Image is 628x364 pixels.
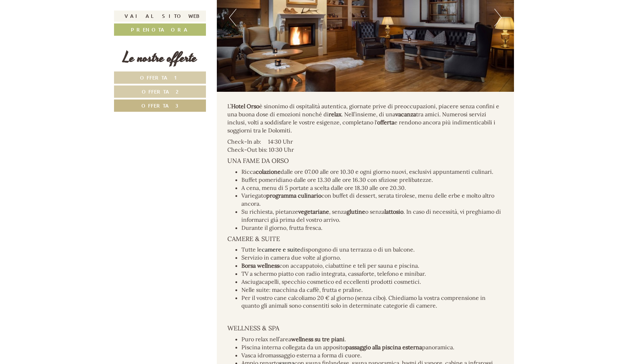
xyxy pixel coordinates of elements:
[241,270,504,278] li: TV a schermo piatto con radio integrata, cassaforte, telefono e minibar.
[256,168,281,175] strong: colazione
[227,325,504,332] h4: WELLNESS & SPA
[227,157,504,164] h4: UNA FAME DA ORSO
[241,335,504,343] li: Puro relax nell’area .
[241,262,504,270] li: con accappatoio, ciabattine e teli per sauna e piscina.
[241,254,504,262] li: Servizio in camera due volte al giorno.
[241,168,504,176] li: Ricca dalle ore 07.00 alle ore 10.30 e ogni giorno nuovi, esclusivi appuntamenti culinari.
[346,344,422,351] strong: passaggio alla piscina esterna
[227,138,504,154] p: Check-In ab: 14:30 Uhr Check-Out bis: 10:30 Uhr
[231,103,259,110] strong: Hotel Orso
[229,9,236,26] button: Previous
[241,343,504,351] li: Piscina interna collegata da un apposito panoramica.
[114,11,206,22] a: Vai al sito web
[329,111,341,118] strong: relax
[241,184,504,192] li: A cena, menu di 5 portate a scelta dalle ore 18.30 alle ore 20.30.
[241,294,504,310] li: Per il vostro cane calcoliamo 20 € al giorno (senza cibo). Chiediamo la vostra comprensione in qu...
[142,88,179,95] span: Offerta 2
[494,9,502,26] button: Next
[377,119,394,126] strong: offerta
[241,278,504,286] li: Asciugacapelli, specchio cosmetico ed eccellenti prodotti cosmetici.
[241,208,504,224] li: Su richiesta, pietanze , senza o senza . In caso di necessità, vi preghiamo di informarci già pri...
[241,176,504,184] li: Buffet pomeridiano dalle ore 13.30 alle ore 16.30 con sfiziose prelibatezze.
[140,74,180,81] span: Offerta 1
[395,111,416,118] strong: vacanza
[241,224,504,232] li: Durante il giorno, frutta fresca.
[141,102,179,109] span: Offerta 3
[385,208,403,215] strong: lattosio
[347,208,365,215] strong: glutine
[227,235,504,242] h4: CAMERE & SUITE
[241,286,504,294] li: Nelle suite: macchina da caffè, frutta e praline.
[227,102,504,134] p: L’ è sinonimo di ospitalità autentica, giornate prive di preoccupazioni, piacere senza confini e ...
[262,246,300,253] a: camere e suite
[241,192,504,208] li: Variegato con buffet di dessert, serata tirolese, menu delle erbe e molto altro ancora.
[241,246,504,254] li: Tutte le dispongono di una terrazza o di un balcone.
[114,48,206,68] div: Le nostre offerte
[298,208,329,215] strong: vegetariane
[291,336,345,343] strong: wellness su tre piani
[266,192,321,199] strong: programma culinario
[241,351,504,359] li: Vasca idromassaggio esterna a forma di cuore.
[114,23,206,36] a: Prenota ora
[241,262,279,269] strong: Borsa wellness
